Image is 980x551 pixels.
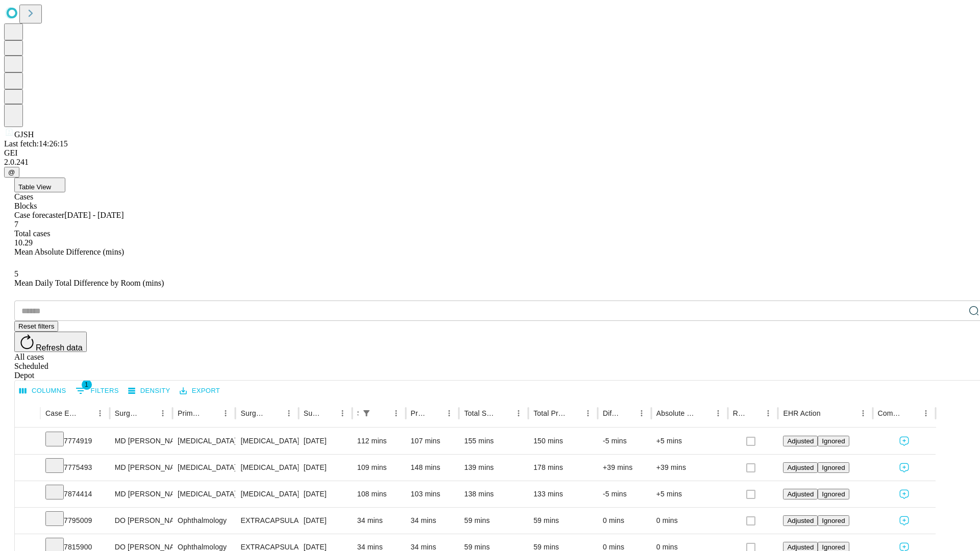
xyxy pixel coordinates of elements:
[822,406,836,420] button: Sort
[8,168,15,176] span: @
[45,481,105,507] div: 7874414
[822,517,845,524] span: Ignored
[14,332,87,352] button: Refresh data
[411,481,454,507] div: 103 mins
[357,409,358,417] div: Scheduled In Room Duration
[904,406,919,420] button: Sort
[533,508,593,534] div: 59 mins
[17,383,69,399] button: Select columns
[282,406,296,420] button: Menu
[656,481,723,507] div: +5 mins
[267,406,282,420] button: Sort
[240,455,293,481] div: [MEDICAL_DATA] WITH CHOLANGIOGRAM
[581,406,595,420] button: Menu
[747,406,761,420] button: Sort
[178,508,230,534] div: Ophthalmology
[20,486,35,504] button: Expand
[82,380,92,390] span: 1
[304,481,347,507] div: [DATE]
[45,455,105,481] div: 7775493
[204,406,218,420] button: Sort
[156,406,170,420] button: Menu
[359,406,374,420] div: 1 active filter
[357,428,401,454] div: 112 mins
[878,409,903,417] div: Comments
[178,481,230,507] div: [MEDICAL_DATA]
[428,406,442,420] button: Sort
[856,406,870,420] button: Menu
[304,409,320,417] div: Surgery Date
[93,406,107,420] button: Menu
[126,383,173,399] button: Density
[304,455,347,481] div: [DATE]
[20,512,35,530] button: Expand
[389,406,403,420] button: Menu
[822,437,845,445] span: Ignored
[787,437,814,445] span: Adjusted
[533,409,566,417] div: Total Predicted Duration
[36,343,83,352] span: Refresh data
[787,464,814,471] span: Adjusted
[656,508,723,534] div: 0 mins
[240,508,293,534] div: EXTRACAPSULAR CATARACT REMOVAL WITH [MEDICAL_DATA]
[64,211,124,219] span: [DATE] - [DATE]
[4,158,976,167] div: 2.0.241
[656,455,723,481] div: +39 mins
[822,490,845,498] span: Ignored
[357,455,401,481] div: 109 mins
[511,406,526,420] button: Menu
[240,409,266,417] div: Surgery Name
[359,406,374,420] button: Show filters
[177,383,223,399] button: Export
[411,409,427,417] div: Predicted In Room Duration
[4,139,68,148] span: Last fetch: 14:26:15
[240,428,293,454] div: [MEDICAL_DATA]
[620,406,634,420] button: Sort
[919,406,933,420] button: Menu
[14,321,58,332] button: Reset filters
[603,481,646,507] div: -5 mins
[178,409,203,417] div: Primary Service
[304,508,347,534] div: [DATE]
[240,481,293,507] div: [MEDICAL_DATA]
[411,428,454,454] div: 107 mins
[711,406,725,420] button: Menu
[375,406,389,420] button: Sort
[818,515,849,526] button: Ignored
[4,148,976,158] div: GEI
[464,428,523,454] div: 155 mins
[656,409,696,417] div: Absolute Difference
[603,409,619,417] div: Difference
[45,508,105,534] div: 7795009
[533,455,593,481] div: 178 mins
[603,508,646,534] div: 0 mins
[115,455,167,481] div: MD [PERSON_NAME] E Md
[783,462,818,473] button: Adjusted
[818,489,849,499] button: Ignored
[761,406,775,420] button: Menu
[14,130,34,139] span: GJSH
[14,211,64,219] span: Case forecaster
[818,436,849,446] button: Ignored
[18,322,54,330] span: Reset filters
[533,428,593,454] div: 150 mins
[603,455,646,481] div: +39 mins
[787,517,814,524] span: Adjusted
[14,238,33,247] span: 10.29
[4,167,19,178] button: @
[442,406,456,420] button: Menu
[14,247,124,256] span: Mean Absolute Difference (mins)
[411,455,454,481] div: 148 mins
[357,508,401,534] div: 34 mins
[115,508,167,534] div: DO [PERSON_NAME]
[20,459,35,477] button: Expand
[634,406,649,420] button: Menu
[14,220,18,229] span: 7
[14,178,65,192] button: Table View
[18,183,51,191] span: Table View
[115,409,140,417] div: Surgeon Name
[14,229,50,238] span: Total cases
[14,279,164,287] span: Mean Daily Total Difference by Room (mins)
[79,406,93,420] button: Sort
[464,409,496,417] div: Total Scheduled Duration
